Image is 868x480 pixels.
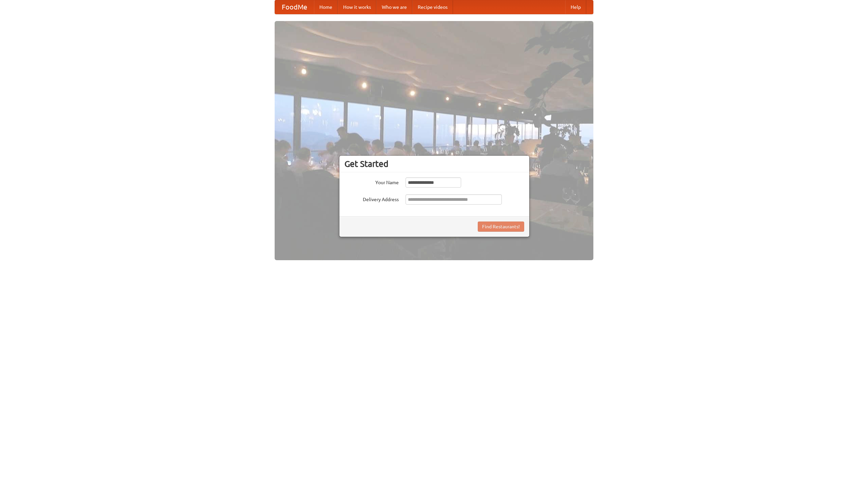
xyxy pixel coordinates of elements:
h3: Get Started [344,159,524,169]
a: Help [565,0,586,14]
label: Delivery Address [344,194,399,203]
a: Who we are [376,0,412,14]
a: Home [314,0,338,14]
button: Find Restaurants! [478,222,524,232]
a: FoodMe [275,0,314,14]
a: Recipe videos [412,0,453,14]
label: Your Name [344,177,399,186]
a: How it works [338,0,376,14]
